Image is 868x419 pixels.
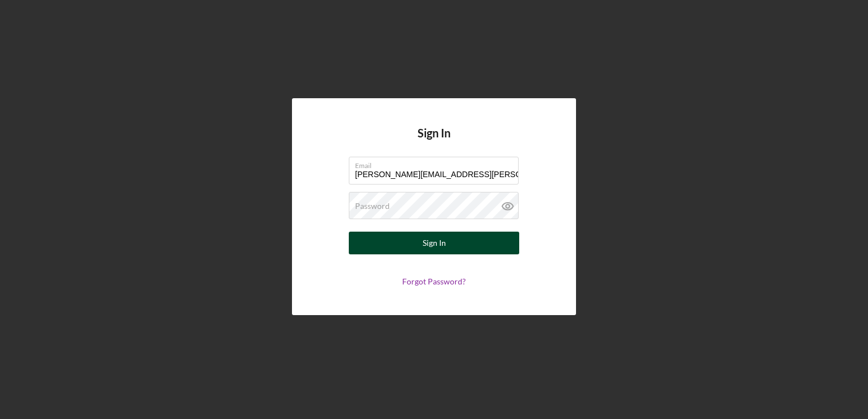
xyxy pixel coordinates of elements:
button: Sign In [349,232,519,254]
label: Email [355,157,519,170]
a: Forgot Password? [402,276,466,286]
div: Sign In [423,232,446,254]
label: Password [355,202,390,211]
h4: Sign In [418,127,450,157]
